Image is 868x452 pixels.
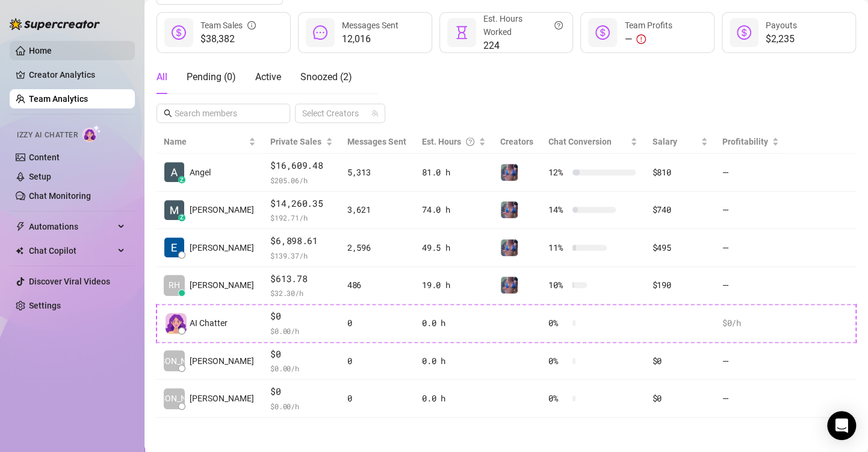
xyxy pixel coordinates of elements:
span: search [164,109,172,118]
div: 3,621 [347,203,408,216]
span: [PERSON_NAME] [142,392,206,405]
a: Setup [29,172,51,181]
span: $ 0.00 /h [270,362,332,374]
span: $6,898.61 [270,234,332,248]
span: dollar-circle [595,25,610,40]
div: $0 [652,392,707,405]
img: Jaylie [501,201,518,218]
span: 12,016 [342,32,398,46]
span: Chat Conversion [548,137,612,146]
span: $0 [270,347,332,362]
span: Snoozed ( 2 ) [300,71,352,83]
div: — [624,32,672,46]
span: [PERSON_NAME] [190,278,254,292]
span: $14,260.35 [270,196,332,211]
span: question-circle [466,135,474,148]
span: $0 [270,385,332,399]
div: $0 [652,354,707,368]
span: team [371,110,379,117]
div: Team Sales [200,19,256,32]
td: — [715,229,786,267]
span: [PERSON_NAME] [190,392,254,405]
span: RH [169,278,180,292]
span: 0 % [548,392,568,405]
a: Chat Monitoring [29,191,91,201]
span: [PERSON_NAME] [190,203,254,216]
span: 10 % [548,278,568,292]
input: Search members [175,107,273,120]
td: — [715,342,786,380]
div: 0 [347,392,408,405]
span: Private Sales [270,137,321,146]
span: Profitability [722,137,768,146]
div: Est. Hours [422,135,476,148]
span: Angel [190,166,211,179]
a: Home [29,46,52,55]
span: Salary [652,137,677,146]
div: 74.0 h [422,203,485,216]
div: 0 [347,316,408,330]
img: AI Chatter [82,125,101,142]
img: Eunice [164,237,184,257]
img: Angel [164,162,184,182]
span: $ 205.06 /h [270,174,332,186]
div: Est. Hours Worked [483,12,563,39]
img: izzy-ai-chatter-avatar-DDCN_rTZ.svg [166,313,187,334]
div: $190 [652,278,707,292]
a: Content [29,152,60,162]
div: $0 /h [722,316,779,330]
th: Creators [493,130,542,154]
div: 81.0 h [422,166,485,179]
span: Payouts [766,20,797,30]
div: Open Intercom Messenger [827,411,856,440]
div: 5,313 [347,166,408,179]
img: Matt [164,200,184,220]
span: Name [164,135,246,148]
img: Chat Copilot [16,246,23,255]
div: z [178,176,185,183]
div: 0.0 h [422,392,485,405]
span: 0 % [548,354,568,368]
div: All [157,70,167,84]
span: Active [255,71,281,83]
span: $ 0.00 /h [270,400,332,412]
img: Jaylie [501,239,518,256]
span: dollar-circle [737,25,751,40]
div: $740 [652,203,707,216]
span: hourglass [454,25,469,40]
span: $ 139.37 /h [270,250,332,262]
span: [PERSON_NAME] [142,354,206,368]
span: Izzy AI Chatter [17,130,78,141]
div: z [178,214,185,221]
div: 2,596 [347,241,408,254]
span: thunderbolt [16,222,25,231]
td: — [715,192,786,230]
div: Pending ( 0 ) [187,70,236,84]
span: info-circle [247,19,256,32]
span: AI Chatter [190,316,228,330]
img: logo-BBDzfeDw.svg [10,18,100,30]
span: question-circle [554,12,563,39]
span: 14 % [548,203,568,216]
a: Creator Analytics [29,65,125,84]
div: 0 [347,354,408,368]
span: [PERSON_NAME] [190,241,254,254]
span: Messages Sent [347,137,406,146]
span: $16,609.48 [270,159,332,173]
span: $0 [270,309,332,324]
span: Chat Copilot [29,241,114,260]
span: dollar-circle [172,25,186,40]
img: Jaylie [501,164,518,181]
span: Automations [29,217,114,236]
img: Jaylie [501,277,518,293]
div: $810 [652,166,707,179]
span: $613.78 [270,272,332,286]
div: 49.5 h [422,241,485,254]
span: $38,382 [200,32,256,46]
span: exclamation-circle [636,34,646,44]
a: Team Analytics [29,94,88,104]
span: 11 % [548,241,568,254]
span: [PERSON_NAME] [190,354,254,368]
div: $495 [652,241,707,254]
div: 0.0 h [422,354,485,368]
